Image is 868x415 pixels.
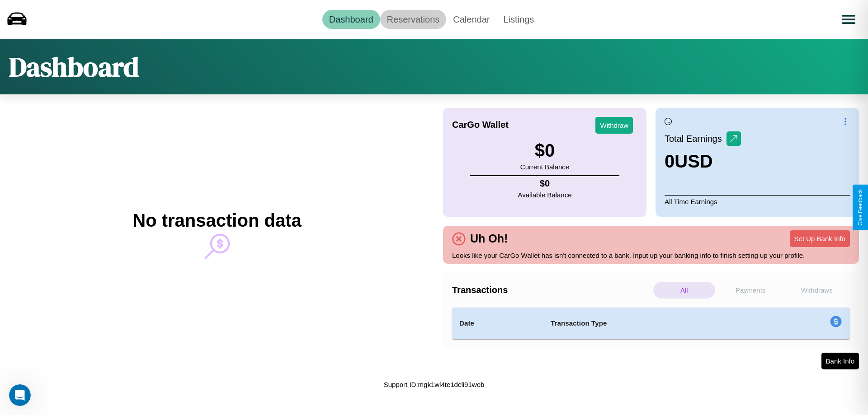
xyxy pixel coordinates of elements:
p: All Time Earnings [665,195,850,208]
button: Withdraw [595,117,633,134]
h1: Dashboard [9,48,139,85]
button: Open menu [836,7,861,32]
h4: $ 0 [518,178,572,189]
iframe: Intercom live chat [9,384,31,406]
p: Payments [720,282,782,298]
h4: Date [459,318,536,329]
h2: No transaction data [132,210,301,231]
a: Listings [496,10,541,29]
button: Set Up Bank Info [790,230,850,247]
p: Available Balance [518,189,572,201]
h4: Uh Oh! [466,232,512,245]
h3: 0 USD [665,151,741,172]
p: All [653,282,715,298]
div: Give Feedback [857,189,863,226]
a: Reservations [380,10,447,29]
h3: $ 0 [520,140,569,161]
p: Current Balance [520,161,569,173]
p: Looks like your CarGo Wallet has isn't connected to a bank. Input up your banking info to finish ... [452,249,850,261]
a: Calendar [446,10,496,29]
h4: Transactions [452,285,651,295]
table: simple table [452,308,850,339]
button: Bank Info [821,353,859,369]
p: Total Earnings [665,131,726,147]
a: Dashboard [322,10,380,29]
h4: CarGo Wallet [452,120,509,130]
p: Support ID: mgk1wl4te1dcli91wob [384,378,485,391]
p: Withdraws [786,282,848,298]
h4: Transaction Type [551,318,756,329]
